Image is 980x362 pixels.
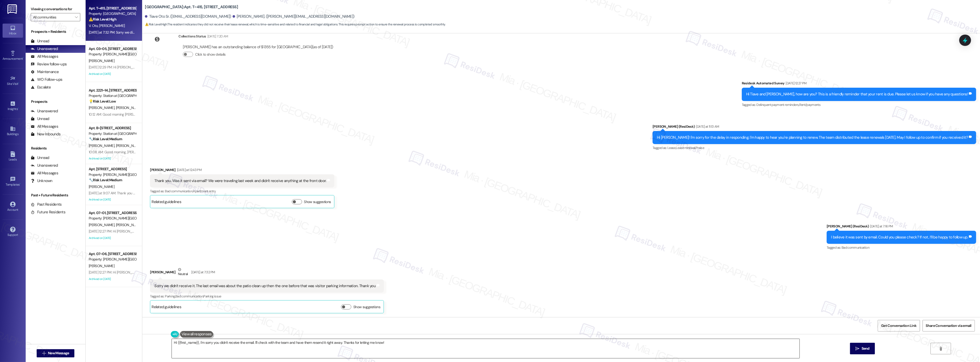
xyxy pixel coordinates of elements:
[742,81,976,88] div: Residesk Automated Survey
[31,116,49,122] div: Unread
[939,347,943,351] i: 
[116,143,142,148] span: [PERSON_NAME]
[653,124,976,131] div: [PERSON_NAME] (ResiDesk)
[195,52,225,57] label: Click to show details
[353,304,380,310] label: Show suggestions
[31,77,62,82] div: WO Follow-ups
[31,170,58,176] div: All Messages
[869,224,893,229] div: [DATE] at 7:16 PM
[23,56,24,60] span: •
[89,210,136,216] div: Apt. 07~01, [STREET_ADDRESS][PERSON_NAME]
[18,81,19,85] span: •
[116,223,142,227] span: [PERSON_NAME]
[31,46,58,52] div: Unanswered
[831,235,968,240] div: I believe it was sent by email. Could you please check? If not, I’ll be happy to follow up.
[31,38,49,44] div: Unread
[48,350,69,356] span: New Message
[89,46,136,52] div: Apt. 03~05, [STREET_ADDRESS][PERSON_NAME]
[31,124,58,129] div: All Messages
[183,44,333,50] div: [PERSON_NAME] has an outstanding balance of $1355 for [GEOGRAPHIC_DATA] (as of [DATE])
[923,320,975,331] button: Share Conversation via email
[89,166,136,172] div: Apt. [STREET_ADDRESS]
[89,172,136,177] div: Property: [PERSON_NAME][GEOGRAPHIC_DATA]
[116,105,142,110] span: [PERSON_NAME]
[89,216,136,221] div: Property: [PERSON_NAME][GEOGRAPHIC_DATA] Townhomes
[89,264,114,268] span: [PERSON_NAME]
[89,137,122,141] strong: 🔧 Risk Level: Medium
[88,155,137,162] div: Archived on [DATE]
[150,267,384,279] div: [PERSON_NAME]
[89,184,114,189] span: [PERSON_NAME]
[89,23,99,28] span: V. Oto
[89,93,136,98] div: Property: Station at [GEOGRAPHIC_DATA][PERSON_NAME]
[176,167,202,173] div: [DATE] at 12:43 PM
[26,146,85,151] div: Residents
[89,223,116,227] span: [PERSON_NAME]
[99,23,125,28] span: [PERSON_NAME]
[193,189,216,193] span: Apartment entry
[855,347,859,351] i: 
[695,124,719,129] div: [DATE] at 11:13 AM
[31,69,59,75] div: Maintenance
[26,193,85,198] div: Past + Future Residents
[89,178,122,182] strong: 🔧 Risk Level: Medium
[89,125,136,131] div: Apt. B~[STREET_ADDRESS]
[33,13,72,21] input: All communities
[89,6,136,11] div: Apt. T~415, [STREET_ADDRESS]
[89,11,136,16] div: Property: [GEOGRAPHIC_DATA]
[89,191,404,195] div: [DATE] at 9:07 AM: Thank you for your message. Our offices are currently closed, but we will cont...
[165,294,175,298] span: Parking ,
[145,14,231,19] div: Tiave Oto Sr. ([EMAIL_ADDRESS][DOMAIN_NAME])
[150,167,334,174] div: [PERSON_NAME]
[31,155,49,160] div: Unread
[696,146,704,150] span: Praise
[3,74,23,88] a: Site Visit •
[89,58,114,63] span: [PERSON_NAME]
[206,34,228,39] div: [DATE] 7:20 AM
[827,224,976,231] div: [PERSON_NAME] (ResiDesk)
[89,112,376,117] div: 10:12 AM: Good morning [PERSON_NAME]! The team will be reaching out to you directly regarding the...
[150,293,384,300] div: Tagged as:
[89,88,136,93] div: Apt. 2221~14, [STREET_ADDRESS]
[31,178,53,184] div: Unknown
[31,54,58,59] div: All Messages
[26,29,85,34] div: Prospects + Residents
[152,199,181,207] div: Related guidelines
[842,245,869,250] span: Bad communication
[827,244,976,251] div: Tagged as:
[89,143,116,148] span: [PERSON_NAME]
[862,346,869,351] span: Send
[757,103,799,107] span: Delinquent payment reminders ,
[89,229,335,234] div: [DATE] 12:27 PM: Hi [PERSON_NAME] and [PERSON_NAME], how are you? This is a friendly reminder tha...
[89,17,116,22] strong: ⚠️ Risk Level: High
[42,351,46,355] i: 
[89,150,353,154] div: 10:08 AM: Good morning, [PERSON_NAME]. I'm sorry for the confusion. If you experience noise or st...
[88,196,137,203] div: Archived on [DATE]
[881,323,916,328] span: Get Conversation Link
[172,339,799,358] textarea: Hi {{first_name}}, I'm sorry you didn't receive the email. I'll check with the team and have them...
[145,4,238,10] b: [GEOGRAPHIC_DATA]: Apt. T~415, [STREET_ADDRESS]
[31,85,51,90] div: Escalate
[175,294,203,298] span: Bad communication ,
[177,267,189,278] div: Neutral
[150,187,334,195] div: Tagged as:
[26,99,85,104] div: Prospects
[746,92,968,97] div: Hi Tiave and [PERSON_NAME], how are you? This is a friendly reminder that your rent is due. Pleas...
[89,257,136,262] div: Property: [PERSON_NAME][GEOGRAPHIC_DATA] Townhomes
[676,146,696,150] span: Lease renewal ,
[3,24,23,37] a: Inbox
[89,65,464,69] div: [DATE] 12:29 PM: Hi [PERSON_NAME]! We're so glad you chose [PERSON_NAME][GEOGRAPHIC_DATA]! We wou...
[31,163,58,168] div: Unanswered
[31,108,58,114] div: Unanswered
[89,99,116,104] strong: 💡 Risk Level: Low
[75,15,78,19] i: 
[89,30,318,35] div: [DATE] at 7:32 PM: Sorry we didn't receive it. The last email was about the patio clean up then t...
[89,251,136,257] div: Apt. 07~06, [STREET_ADDRESS][PERSON_NAME]
[31,202,62,207] div: Past Residents
[145,22,167,26] strong: ⚠️ Risk Level: High
[154,283,376,289] div: Sorry we didn't receive it. The last email was about the patio clean up then the one before that ...
[3,175,23,189] a: Templates •
[657,135,968,140] div: Hi [PERSON_NAME]! I'm sorry for the delay in responding. I'm happy to hear you're planning to ren...
[154,178,326,184] div: Thank you. Was it sent via email? We were traveling last week and didn't receive anything at the ...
